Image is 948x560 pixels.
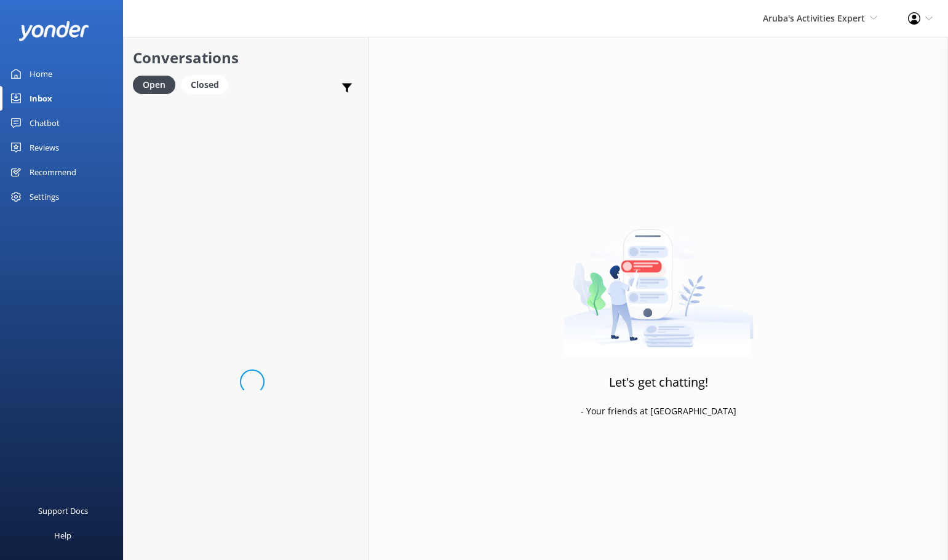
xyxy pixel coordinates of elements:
[564,203,754,357] img: artwork of a man stealing a conversation from at giant smartphone
[133,77,181,91] a: Open
[181,77,234,91] a: Closed
[133,76,175,94] div: Open
[609,373,708,392] h3: Let's get chatting!
[181,76,228,94] div: Closed
[54,523,71,548] div: Help
[763,12,865,24] span: Aruba's Activities Expert
[30,135,59,160] div: Reviews
[30,86,52,111] div: Inbox
[581,404,736,418] p: - Your friends at [GEOGRAPHIC_DATA]
[30,160,76,184] div: Recommend
[30,61,52,86] div: Home
[38,499,88,523] div: Support Docs
[30,111,60,135] div: Chatbot
[30,184,59,209] div: Settings
[18,21,89,41] img: yonder-white-logo.png
[133,46,359,69] h2: Conversations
